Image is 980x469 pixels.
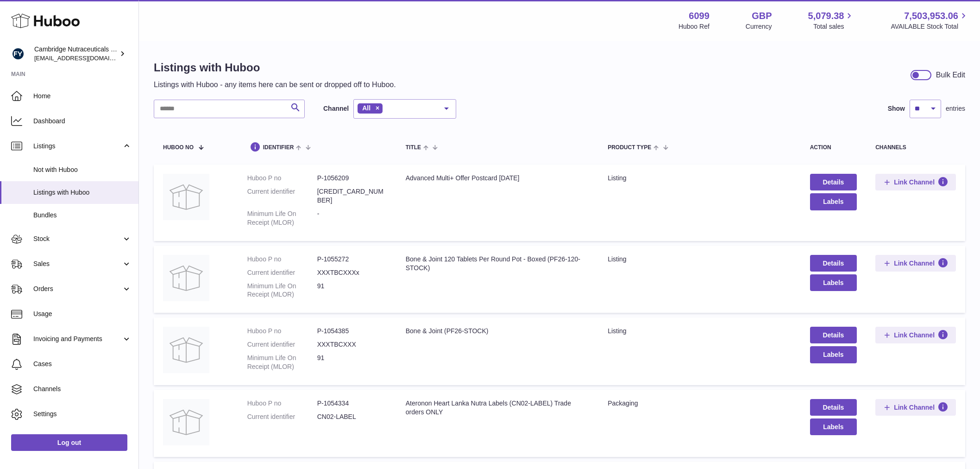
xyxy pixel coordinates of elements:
div: Huboo Ref [678,22,710,31]
span: Orders [33,285,122,293]
dd: P-1054334 [317,399,387,408]
img: Advanced Multi+ Offer Postcard September 2025 [163,174,209,220]
div: Bone & Joint 120 Tablets Per Round Pot - Boxed (PF26-120-STOCK) [406,255,589,273]
p: Listings with Huboo - any items here can be sent or dropped off to Huboo. [154,80,396,90]
span: Not with Huboo [33,165,132,174]
div: Currency [746,22,772,31]
span: Cases [33,360,132,368]
dd: [CREDIT_CARD_NUMBER] [317,187,387,205]
img: Ateronon Heart Lanka Nutra Labels (CN02-LABEL) Trade orders ONLY [163,399,209,445]
dt: Huboo P no [247,327,317,336]
span: [EMAIL_ADDRESS][DOMAIN_NAME] [34,54,136,62]
h1: Listings with Huboo [154,60,396,75]
span: Dashboard [33,117,132,126]
a: 5,079.38 Total sales [808,10,855,31]
div: listing [608,255,791,264]
dt: Current identifier [247,412,317,421]
div: Bulk Edit [936,70,965,80]
img: Bone & Joint (PF26-STOCK) [163,327,209,373]
span: Link Channel [894,178,935,186]
dd: XXXTBCXXX [317,340,387,349]
strong: 6099 [689,10,710,22]
dt: Huboo P no [247,174,317,183]
span: entries [946,104,965,113]
dd: - [317,209,387,227]
span: Huboo no [163,145,194,151]
span: Product Type [608,145,651,151]
button: Labels [810,418,857,435]
dd: P-1055272 [317,255,387,264]
div: Advanced Multi+ Offer Postcard [DATE] [406,174,589,183]
div: packaging [608,399,791,408]
dt: Current identifier [247,340,317,349]
dd: P-1054385 [317,327,387,336]
dt: Current identifier [247,268,317,277]
dd: 91 [317,282,387,299]
a: 7,503,953.06 AVAILABLE Stock Total [891,10,969,31]
dt: Minimum Life On Receipt (MLOR) [247,282,317,299]
span: Link Channel [894,331,935,339]
button: Labels [810,274,857,291]
label: Show [888,104,905,113]
dd: CN02-LABEL [317,412,387,421]
div: Bone & Joint (PF26-STOCK) [406,327,589,336]
a: Details [810,399,857,416]
span: All [362,104,371,112]
dd: 91 [317,354,387,371]
button: Labels [810,346,857,363]
dt: Minimum Life On Receipt (MLOR) [247,209,317,227]
strong: GBP [752,10,772,22]
span: Sales [33,260,122,268]
span: Link Channel [894,259,935,267]
a: Details [810,174,857,190]
span: Total sales [813,22,854,31]
div: action [810,145,857,151]
span: identifier [263,145,294,151]
span: AVAILABLE Stock Total [891,22,969,31]
button: Link Channel [875,174,956,190]
button: Link Channel [875,399,956,416]
span: 7,503,953.06 [904,10,958,22]
div: Cambridge Nutraceuticals Ltd [34,45,118,63]
button: Link Channel [875,327,956,343]
a: Details [810,327,857,343]
dd: XXXTBCXXXx [317,268,387,277]
span: Listings with Huboo [33,188,132,197]
span: Listings [33,142,122,151]
a: Log out [11,434,127,451]
span: Home [33,92,132,101]
span: Settings [33,410,132,418]
dt: Huboo P no [247,399,317,408]
span: Usage [33,310,132,318]
span: Bundles [33,211,132,220]
div: channels [875,145,956,151]
div: Ateronon Heart Lanka Nutra Labels (CN02-LABEL) Trade orders ONLY [406,399,589,417]
div: listing [608,174,791,183]
img: internalAdmin-6099@internal.huboo.com [11,47,25,61]
label: Channel [323,104,349,113]
a: Details [810,255,857,272]
img: Bone & Joint 120 Tablets Per Round Pot - Boxed (PF26-120-STOCK) [163,255,209,301]
span: 5,079.38 [808,10,844,22]
dd: P-1056209 [317,174,387,183]
span: Link Channel [894,403,935,412]
dt: Current identifier [247,187,317,205]
dt: Huboo P no [247,255,317,264]
span: Invoicing and Payments [33,335,122,343]
dt: Minimum Life On Receipt (MLOR) [247,354,317,371]
div: listing [608,327,791,336]
span: title [406,145,421,151]
span: Stock [33,234,122,243]
span: Channels [33,385,132,393]
button: Link Channel [875,255,956,272]
button: Labels [810,193,857,210]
